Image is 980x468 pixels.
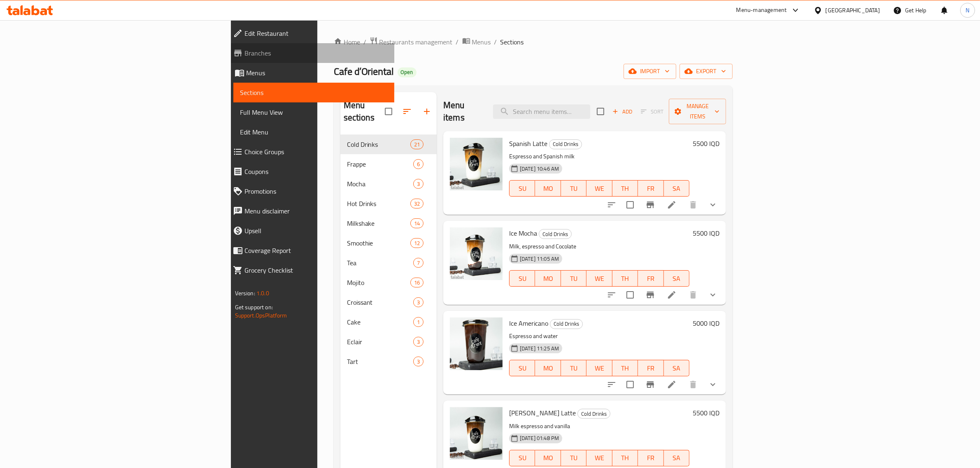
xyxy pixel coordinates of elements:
div: Menu-management [736,5,787,15]
span: TU [564,183,583,195]
button: Add section [417,102,437,121]
nav: breadcrumb [334,37,733,47]
span: Tart [347,357,413,366]
svg: Show Choices [708,290,718,300]
div: Cold Drinks [539,229,572,239]
button: Branch-specific-item [640,375,660,394]
span: 12 [411,239,423,247]
span: Cold Drinks [549,139,582,149]
div: items [413,357,424,366]
span: SA [667,452,686,464]
button: delete [683,285,703,305]
a: Upsell [226,221,395,241]
span: SU [513,273,532,285]
span: Add item [609,105,635,118]
a: Menus [226,63,395,83]
div: Smoothie12 [340,233,437,253]
button: delete [683,195,703,215]
input: search [493,104,590,119]
li: / [456,37,459,47]
div: items [413,337,424,347]
span: Ice Americano [509,317,548,329]
span: Cake [347,317,413,327]
button: Add [609,105,635,118]
span: FR [641,273,660,285]
span: export [686,66,726,76]
span: Mojito [347,278,410,287]
span: MO [538,183,557,195]
button: sort-choices [602,195,622,215]
button: TH [612,360,638,376]
span: FR [641,452,660,464]
span: 1.0.0 [256,288,269,299]
button: TU [561,360,587,376]
span: TU [564,452,583,464]
span: Sections [240,88,388,97]
button: WE [587,180,612,197]
div: Eclair3 [340,332,437,352]
span: Edit Menu [240,127,388,137]
span: SA [667,362,686,374]
span: Get support on: [235,302,273,313]
span: SU [513,362,532,374]
span: Promotions [244,186,388,196]
div: Open [398,67,417,77]
span: WE [590,362,609,374]
span: Croissant [347,297,413,307]
span: Add [611,107,633,116]
a: Menus [462,37,491,47]
a: Edit menu item [667,380,677,389]
button: import [624,64,676,79]
a: Coupons [226,162,395,181]
span: [DATE] 10:46 AM [517,165,562,173]
svg: Show Choices [708,200,718,210]
a: Coverage Report [226,241,395,260]
span: Branches [244,48,388,58]
button: TU [561,270,587,287]
span: SA [667,183,686,195]
span: TH [616,273,635,285]
span: Smoothie [347,238,410,248]
div: Cold Drinks [550,319,583,329]
div: Milkshake14 [340,213,437,233]
h6: 5000 IQD [693,317,719,329]
p: Espresso and water [509,331,689,341]
div: Frappe6 [340,154,437,174]
span: TH [616,362,635,374]
span: Cold Drinks [550,319,582,329]
span: MO [538,452,557,464]
a: Full Menu View [233,102,395,122]
span: N [966,6,969,15]
img: Ice Americano [450,317,503,370]
span: TU [564,273,583,285]
span: 3 [414,358,423,366]
div: Mocha3 [340,174,437,194]
div: Croissant3 [340,292,437,312]
span: Open [398,69,417,76]
span: SU [513,183,532,195]
span: WE [590,183,609,195]
div: items [410,139,424,149]
button: SU [509,180,535,197]
button: show more [703,195,723,215]
span: Ice Mocha [509,227,537,239]
div: items [413,317,424,327]
button: TU [561,180,587,197]
button: TH [612,270,638,287]
span: WE [590,452,609,464]
span: Upsell [244,226,388,236]
span: MO [538,273,557,285]
a: Edit menu item [667,290,677,300]
button: MO [535,360,561,376]
span: Version: [235,288,255,299]
span: SU [513,452,532,464]
a: Edit Restaurant [226,23,395,43]
span: Cold Drinks [539,229,571,239]
div: Cold Drinks [577,409,610,419]
span: Frappe [347,159,413,169]
button: FR [638,450,663,466]
span: Tea [347,258,413,268]
button: MO [535,180,561,197]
